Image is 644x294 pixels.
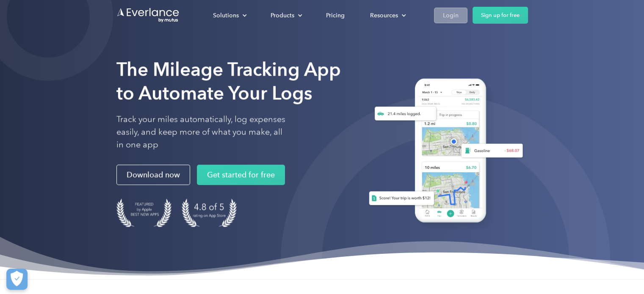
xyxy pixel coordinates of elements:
[443,10,459,21] div: Login
[6,269,28,290] button: Cookies Settings
[271,10,294,21] div: Products
[318,8,353,23] a: Pricing
[262,8,309,23] div: Products
[473,7,528,24] a: Sign up for free
[205,8,254,23] div: Solutions
[116,198,171,227] img: Badge for Featured by Apple Best New Apps
[362,8,413,23] div: Resources
[434,8,467,23] a: Login
[359,72,528,232] img: Everlance, mileage tracker app, expense tracking app
[213,10,239,21] div: Solutions
[116,7,180,23] a: Go to homepage
[197,165,285,185] a: Get started for free
[116,58,341,104] strong: The Mileage Tracking App to Automate Your Logs
[116,165,190,185] a: Download now
[370,10,398,21] div: Resources
[182,198,237,227] img: 4.9 out of 5 stars on the app store
[116,113,286,151] p: Track your miles automatically, log expenses easily, and keep more of what you make, all in one app
[326,10,345,21] div: Pricing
